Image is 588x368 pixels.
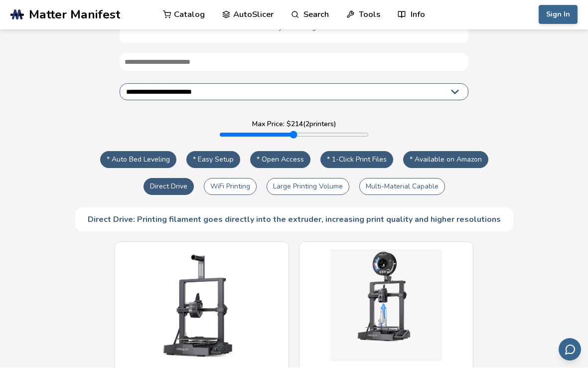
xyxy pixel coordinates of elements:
[403,152,488,169] button: * Available on Amazon
[250,152,310,169] button: * Open Access
[559,339,581,361] button: Send feedback via email
[320,152,393,169] button: * 1-Click Print Files
[267,179,349,195] button: Large Printing Volume
[204,179,257,195] button: WiFi Printing
[359,179,445,195] button: Multi-Material Capable
[539,5,578,24] button: Sign In
[29,8,120,22] span: Matter Manifest
[75,208,513,232] div: Direct Drive: Printing filament goes directly into the extruder, increasing print quality and hig...
[100,152,176,169] button: * Auto Bed Leveling
[186,152,240,169] button: * Easy Setup
[144,179,194,195] button: Direct Drive
[252,121,336,129] label: Max Price: $ 214 ( 2 printers)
